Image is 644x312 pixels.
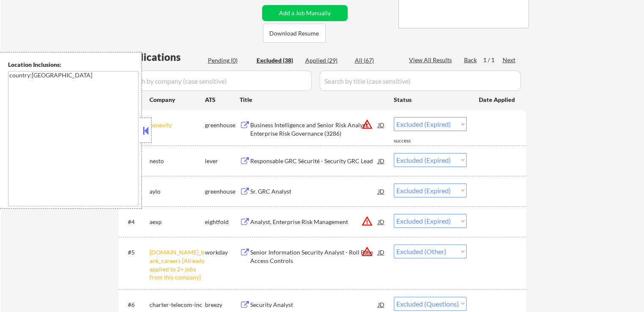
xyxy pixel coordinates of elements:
[149,218,205,226] div: aexp
[263,24,326,43] button: Download Resume
[262,5,348,21] button: Add a Job Manually
[464,56,478,64] div: Back
[377,183,386,199] div: JD
[479,96,516,104] div: Date Applied
[377,297,386,312] div: JD
[409,56,454,64] div: View All Results
[250,218,378,226] div: Analyst, Enterprise Risk Management
[205,96,240,104] div: ATS
[8,60,138,69] div: Location Inclusions:
[149,96,205,104] div: Company
[361,215,373,227] button: warning_amber
[483,56,503,64] div: 1 / 1
[128,218,143,226] div: #4
[250,121,378,137] div: Business Intelligence and Senior Risk Analyst, Enterprise Risk Governance (3286)
[377,244,386,260] div: JD
[121,71,312,91] input: Search by company (case sensitive)
[205,248,240,257] div: workday
[320,71,521,91] input: Search by title (case sensitive)
[503,56,516,64] div: Next
[394,92,467,107] div: Status
[208,56,250,65] div: Pending (0)
[305,56,348,65] div: Applied (29)
[205,218,240,226] div: eightfold
[257,56,299,65] div: Excluded (38)
[377,214,386,229] div: JD
[205,187,240,196] div: greenhouse
[149,187,205,196] div: aylo
[149,248,205,281] div: [DOMAIN_NAME]_bank_careers [Already applied to 2+ jobs from this company]
[355,56,397,65] div: All (67)
[250,157,378,165] div: Responsable GRC Sécurité - Security GRC Lead
[205,157,240,165] div: lever
[149,157,205,165] div: nesto
[205,301,240,309] div: breezy
[149,301,205,309] div: charter-telecom-inc
[377,117,386,132] div: JD
[250,187,378,196] div: Sr. GRC Analyst
[149,121,205,129] div: benevity
[377,153,386,168] div: JD
[361,246,373,257] button: warning_amber
[240,96,386,104] div: Title
[128,248,143,257] div: #5
[250,301,378,309] div: Security Analyst
[128,301,143,309] div: #6
[394,137,428,145] div: success
[205,121,240,129] div: greenhouse
[361,118,373,130] button: warning_amber
[250,248,378,265] div: Senior Information Security Analyst - Roll Base Access Controls
[121,52,205,62] div: Applications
